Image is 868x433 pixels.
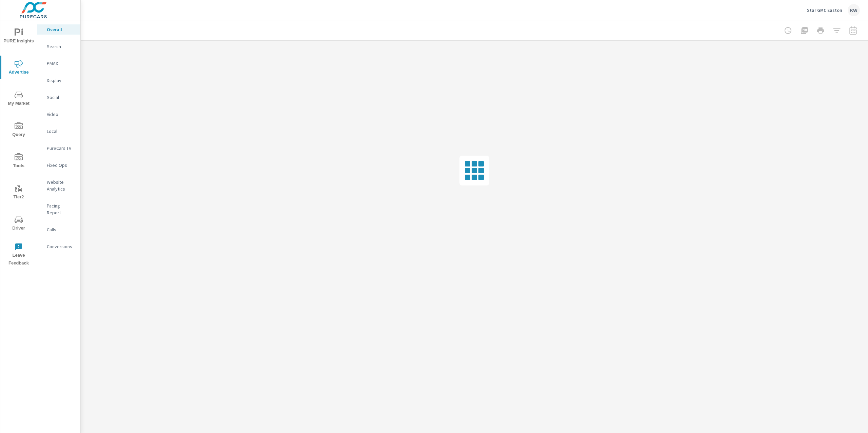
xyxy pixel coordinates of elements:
div: Calls [37,224,80,235]
div: PMAX [37,58,80,68]
p: Video [47,111,75,118]
div: PureCars TV [37,143,80,153]
div: Overall [37,24,80,35]
span: PURE Insights [2,28,35,45]
span: Advertise [2,60,35,76]
div: Fixed Ops [37,160,80,170]
p: Fixed Ops [47,162,75,169]
p: Pacing Report [47,202,75,216]
span: Leave Feedback [2,243,35,267]
p: Display [47,77,75,84]
div: KW [848,4,860,16]
div: Conversions [37,241,80,252]
div: Social [37,92,80,102]
p: Calls [47,226,75,233]
span: Query [2,122,35,139]
div: Local [37,126,80,136]
p: PureCars TV [47,145,75,152]
span: My Market [2,91,35,107]
div: Website Analytics [37,177,80,194]
div: Pacing Report [37,201,80,218]
p: Social [47,94,75,101]
div: Display [37,75,80,85]
span: Tier2 [2,184,35,201]
p: Conversions [47,243,75,250]
p: Overall [47,26,75,33]
p: Local [47,128,75,135]
p: Website Analytics [47,179,75,192]
div: nav menu [0,20,37,270]
p: Star GMC Easton [807,7,842,13]
span: Driver [2,216,35,232]
p: Search [47,43,75,50]
div: Search [37,41,80,52]
span: Tools [2,153,35,170]
p: PMAX [47,60,75,67]
div: Video [37,109,80,119]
